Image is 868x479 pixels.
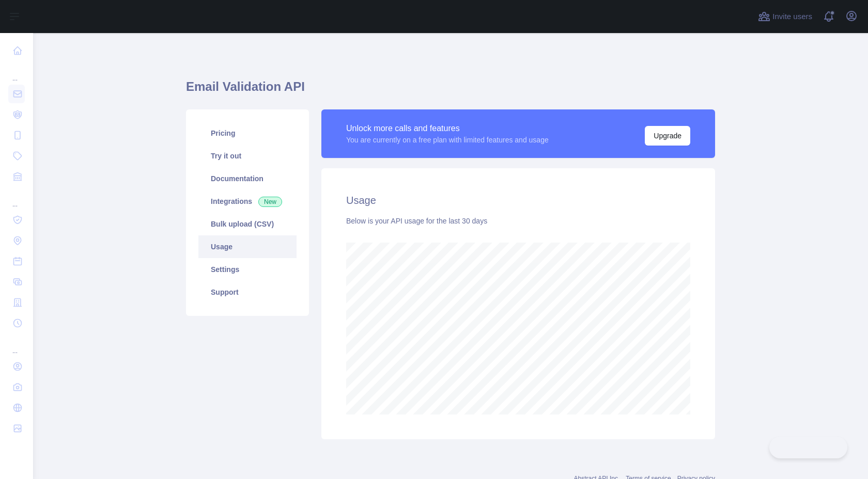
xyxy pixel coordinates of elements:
[198,235,297,258] a: Usage
[198,190,297,213] a: Integrations New
[769,437,847,458] iframe: Toggle Customer Support
[198,145,297,167] a: Try it out
[346,193,690,207] h2: Usage
[346,135,549,145] div: You are currently on a free plan with limited features and usage
[8,188,25,209] div: ...
[198,167,297,190] a: Documentation
[198,281,297,304] a: Support
[772,11,812,23] span: Invite users
[8,62,25,83] div: ...
[198,122,297,145] a: Pricing
[198,213,297,235] a: Bulk upload (CSV)
[186,78,715,103] h1: Email Validation API
[756,8,814,25] button: Invite users
[645,126,690,146] button: Upgrade
[8,334,25,355] div: ...
[258,197,282,207] span: New
[346,122,549,135] div: Unlock more calls and features
[346,216,690,226] div: Below is your API usage for the last 30 days
[198,258,297,281] a: Settings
